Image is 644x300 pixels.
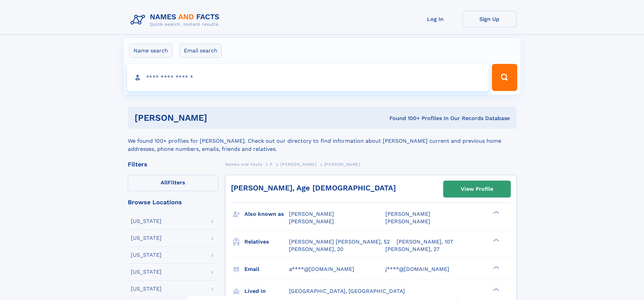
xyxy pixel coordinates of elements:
[127,64,489,91] input: search input
[244,208,289,220] h3: Also known as
[244,263,289,275] h3: Email
[461,181,493,197] div: View Profile
[385,246,439,253] a: [PERSON_NAME], 27
[128,199,218,205] div: Browse Locations
[492,287,500,292] div: ❯
[385,218,430,225] span: [PERSON_NAME]
[231,184,396,192] a: [PERSON_NAME], Age [DEMOGRAPHIC_DATA]
[225,160,262,168] a: Names and Facts
[492,238,500,242] div: ❯
[270,162,273,167] span: P
[289,238,390,246] a: [PERSON_NAME] [PERSON_NAME], 52
[444,181,510,197] a: View Profile
[298,115,510,122] div: Found 100+ Profiles In Our Records Database
[131,252,162,258] div: [US_STATE]
[324,162,360,167] span: [PERSON_NAME]
[289,218,334,225] span: [PERSON_NAME]
[180,44,222,58] label: Email search
[280,160,316,168] a: [PERSON_NAME]
[397,238,453,246] a: [PERSON_NAME], 107
[408,11,462,27] a: Log In
[270,160,273,168] a: P
[128,11,225,29] img: Logo Names and Facts
[462,11,517,27] a: Sign Up
[385,211,430,217] span: [PERSON_NAME]
[161,179,168,186] span: All
[131,218,162,224] div: [US_STATE]
[280,162,316,167] span: [PERSON_NAME]
[135,114,299,122] h1: [PERSON_NAME]
[129,44,172,58] label: Name search
[289,246,343,253] a: [PERSON_NAME], 20
[131,286,162,292] div: [US_STATE]
[131,235,162,241] div: [US_STATE]
[128,161,218,167] div: Filters
[289,211,334,217] span: [PERSON_NAME]
[128,129,517,153] div: We found 100+ profiles for [PERSON_NAME]. Check out our directory to find information about [PERS...
[244,236,289,248] h3: Relatives
[492,64,517,91] button: Search Button
[131,269,162,275] div: [US_STATE]
[244,285,289,297] h3: Lived in
[492,265,500,270] div: ❯
[128,175,218,191] label: Filters
[289,288,405,294] span: [GEOGRAPHIC_DATA], [GEOGRAPHIC_DATA]
[492,210,500,215] div: ❯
